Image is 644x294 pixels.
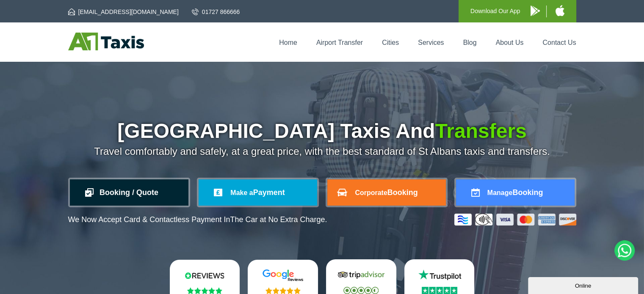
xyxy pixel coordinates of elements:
a: Blog [463,39,476,46]
img: Trustpilot [414,269,465,281]
p: Download Our App [470,6,520,16]
iframe: chat widget [528,275,640,294]
span: Corporate [355,189,387,196]
img: Tripadvisor [336,269,387,281]
p: We Now Accept Card & Contactless Payment In [68,215,327,224]
a: CorporateBooking [327,179,446,206]
img: Stars [422,287,457,294]
img: Stars [265,287,301,294]
span: Transfers [435,120,527,142]
a: ManageBooking [456,179,575,206]
span: Make a [230,189,253,196]
a: [EMAIL_ADDRESS][DOMAIN_NAME] [68,8,179,16]
a: Airport Transfer [316,39,363,46]
img: Google [257,269,308,282]
h1: [GEOGRAPHIC_DATA] Taxis And [68,121,576,141]
img: Reviews.io [179,269,230,282]
span: The Car at No Extra Charge. [230,215,327,224]
img: Stars [187,287,222,294]
img: A1 Taxis St Albans LTD [68,33,144,50]
img: Credit And Debit Cards [454,214,576,225]
a: 01727 866666 [192,8,240,16]
a: Home [279,39,297,46]
a: Services [418,39,444,46]
a: Make aPayment [199,179,317,206]
img: A1 Taxis iPhone App [556,5,564,16]
img: Stars [343,287,379,294]
span: Manage [487,189,513,196]
a: Cities [382,39,399,46]
a: About Us [496,39,524,46]
a: Booking / Quote [70,179,188,206]
p: Travel comfortably and safely, at a great price, with the best standard of St Albans taxis and tr... [68,146,576,157]
img: A1 Taxis Android App [531,5,540,16]
a: Contact Us [542,39,576,46]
